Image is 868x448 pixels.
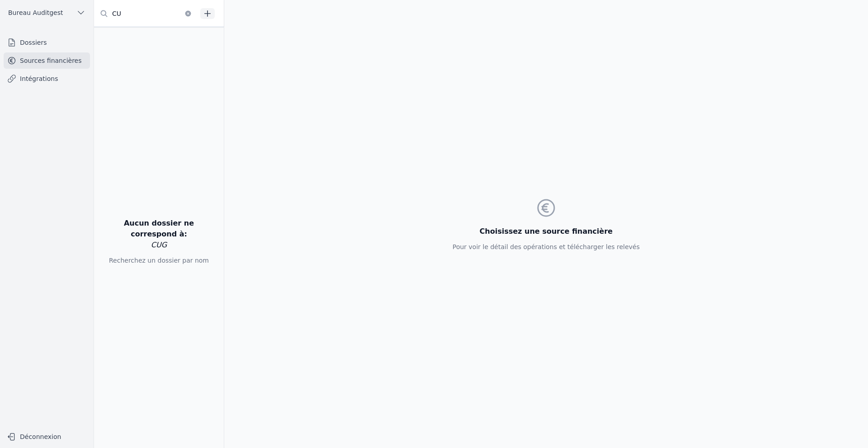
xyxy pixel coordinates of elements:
button: Déconnexion [4,429,90,444]
p: Pour voir le détail des opérations et télécharger les relevés [453,242,640,251]
a: Intégrations [4,71,90,87]
h3: Aucun dossier ne correspond à: [101,218,217,250]
p: Recherchez un dossier par nom [101,256,217,265]
a: Dossiers [4,34,90,51]
button: Bureau Auditgest [4,5,90,20]
span: CUG [151,241,167,249]
h3: Choisissez une source financière [453,226,640,237]
a: Sources financières [4,52,90,69]
input: Filtrer par dossier... [94,5,197,22]
span: Bureau Auditgest [8,8,63,17]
